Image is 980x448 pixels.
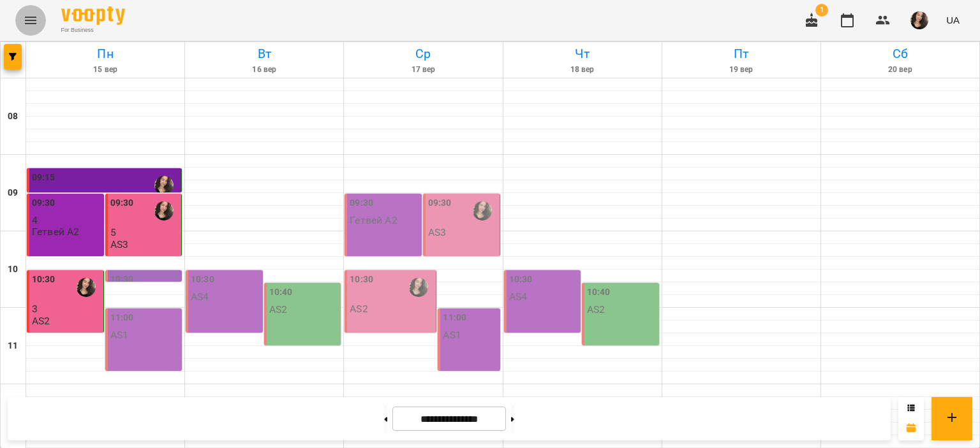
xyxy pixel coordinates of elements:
[443,311,466,325] label: 11:00
[8,339,18,353] h6: 11
[28,44,182,64] h6: Пн
[61,6,125,25] img: Voopty Logo
[269,304,287,315] p: AS2
[269,285,293,300] label: 10:40
[350,303,367,314] p: AS2
[110,239,128,250] p: AS3
[443,329,461,340] p: AS1
[350,196,373,210] label: 09:30
[191,273,214,287] label: 10:30
[509,291,527,302] p: AS4
[346,64,500,76] h6: 17 вер
[428,227,446,238] p: AS3
[154,201,174,220] img: Самчук Анастасія Олександрівна
[509,273,533,287] label: 10:30
[409,278,428,297] img: Самчук Анастасія Олександрівна
[910,11,928,29] img: af1f68b2e62f557a8ede8df23d2b6d50.jpg
[815,4,828,17] span: 1
[191,291,209,302] p: AS4
[473,201,492,220] img: Самчук Анастасія Олександрівна
[505,64,660,76] h6: 18 вер
[154,176,174,195] img: Самчук Анастасія Олександрівна
[32,226,79,237] p: Гетвей А2
[110,227,179,238] p: 5
[110,196,134,210] label: 09:30
[941,8,965,32] button: UA
[346,44,500,64] h6: Ср
[32,273,56,287] label: 10:30
[505,44,660,64] h6: Чт
[428,196,452,210] label: 09:30
[110,329,128,340] p: AS1
[664,44,819,64] h6: Пт
[946,13,960,27] span: UA
[28,64,182,76] h6: 15 вер
[187,64,341,76] h6: 16 вер
[32,215,101,226] p: 4
[8,110,18,124] h6: 08
[664,64,819,76] h6: 19 вер
[15,5,46,36] button: Menu
[110,311,134,325] label: 11:00
[350,273,373,287] label: 10:30
[32,303,101,314] p: 3
[32,196,56,210] label: 09:30
[77,278,96,297] img: Самчук Анастасія Олександрівна
[587,304,605,315] p: AS2
[32,171,56,185] label: 09:15
[32,315,50,326] p: AS2
[110,273,134,287] label: 10:30
[8,186,18,200] h6: 09
[823,64,977,76] h6: 20 вер
[587,285,611,300] label: 10:40
[350,215,397,226] p: Гетвей А2
[8,263,18,277] h6: 10
[61,26,125,34] span: For Business
[823,44,977,64] h6: Сб
[187,44,341,64] h6: Вт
